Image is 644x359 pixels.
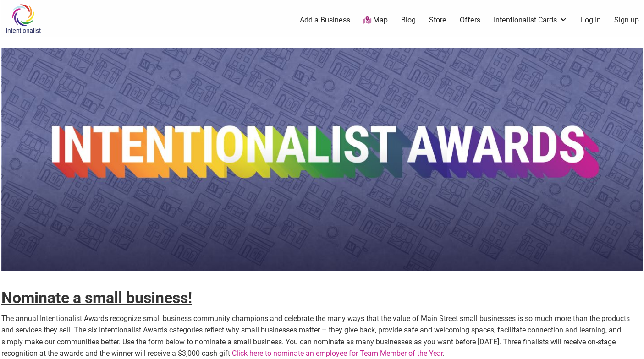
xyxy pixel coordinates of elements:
a: Store [429,15,446,25]
a: Blog [401,15,416,25]
img: Intentionalist [1,4,45,33]
a: Intentionalist Cards [494,15,568,25]
a: Sign up [614,15,639,25]
a: Click here to nominate an employee for Team Member of the Year [232,349,443,358]
a: Offers [460,15,480,25]
a: Add a Business [300,15,350,25]
a: Map [363,15,388,26]
strong: Nominate a small business! [1,288,192,307]
a: Log In [581,15,601,25]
